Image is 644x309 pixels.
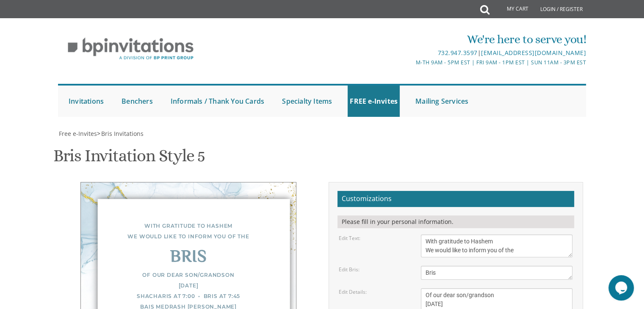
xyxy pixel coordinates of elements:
[608,275,636,301] iframe: chat widget
[53,146,205,171] h1: Bris Invitation Style 5
[98,252,279,263] div: Bris
[481,49,586,57] a: [EMAIL_ADDRESS][DOMAIN_NAME]
[235,48,586,58] div: |
[337,191,574,207] h2: Customizations
[100,130,144,138] a: Bris Invitations
[98,221,279,242] div: With gratitude to Hashem We would like to inform you of the
[119,86,155,117] a: Benchers
[101,130,144,138] span: Bris Invitations
[421,235,572,257] textarea: With gratitude to Hashem We would like to inform you of the
[59,130,97,138] span: Free e-Invites
[339,288,367,295] label: Edit Details:
[58,130,97,138] a: Free e-Invites
[421,266,572,280] textarea: Bris
[169,86,266,117] a: Informals / Thank You Cards
[348,86,400,117] a: FREE e-Invites
[339,266,359,273] label: Edit Bris:
[489,1,534,18] a: My Cart
[58,31,203,66] img: BP Invitation Loft
[97,130,144,138] span: >
[337,215,574,228] div: Please fill in your personal information.
[235,58,586,67] div: M-Th 9am - 5pm EST | Fri 9am - 1pm EST | Sun 11am - 3pm EST
[339,235,360,242] label: Edit Text:
[66,86,106,117] a: Invitations
[437,49,477,57] a: 732.947.3597
[280,86,334,117] a: Specialty Items
[235,31,586,48] div: We're here to serve you!
[413,86,470,117] a: Mailing Services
